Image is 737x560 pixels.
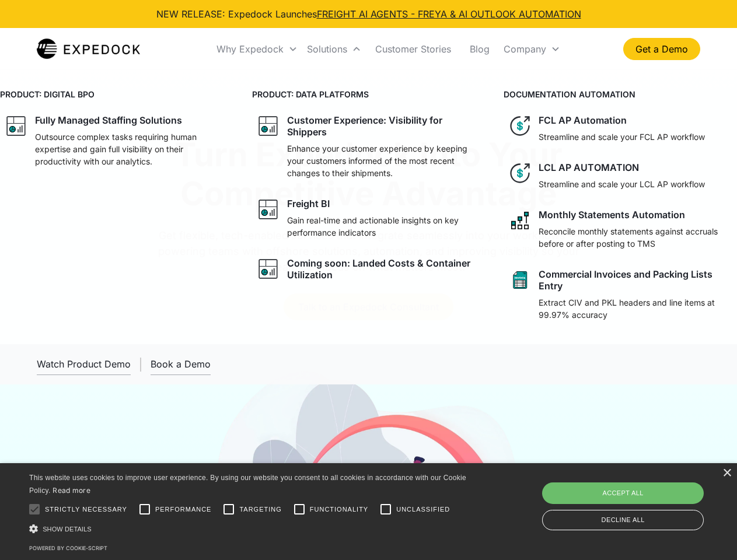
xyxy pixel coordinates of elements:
[252,253,485,285] a: graph iconComing soon: Landed Costs & Container Utilization
[43,526,92,533] span: Show details
[543,434,737,560] iframe: Chat Widget
[287,114,481,138] div: Customer Experience: Visibility for Shippers
[29,545,107,551] a: Powered by cookie-script
[155,505,212,514] span: Performance
[53,486,90,495] a: Read more
[252,88,485,100] h4: PRODUCT: DATA PLATFORMS
[257,114,280,138] img: graph icon
[287,142,481,179] p: Enhance your customer experience by keeping your customers informed of the most recent changes to...
[37,353,131,375] a: open lightbox
[151,358,211,370] div: Book a Demo
[460,29,499,69] a: Blog
[539,296,732,321] p: Extract CIV and PKL headers and line items at 99.97% accuracy
[29,474,466,495] span: This website uses cookies to improve user experience. By using our website you consent to all coo...
[35,131,229,167] p: Outsource complex tasks requiring human expertise and gain full visibility on their productivity ...
[539,178,705,190] p: Streamline and scale your LCL AP workflow
[508,268,532,292] img: sheet icon
[307,43,347,55] div: Solutions
[287,257,481,281] div: Coming soon: Landed Costs & Container Utilization
[396,505,450,514] span: Unclassified
[29,523,470,535] div: Show details
[257,257,280,281] img: graph icon
[302,29,366,69] div: Solutions
[257,198,280,221] img: graph icon
[499,29,565,69] div: Company
[287,198,330,209] div: Freight BI
[317,8,581,20] a: FREIGHT AI AGENTS - FREYA & AI OUTLOOK AUTOMATION
[504,157,737,195] a: dollar iconLCL AP AUTOMATIONStreamline and scale your LCL AP workflow
[504,43,546,55] div: Company
[508,114,532,138] img: dollar icon
[310,505,368,514] span: Functionality
[35,114,182,126] div: Fully Managed Staffing Solutions
[539,225,732,250] p: Reconcile monthly statements against accruals before or after posting to TMS
[252,193,485,243] a: graph iconFreight BIGain real-time and actionable insights on key performance indicators
[216,43,284,55] div: Why Expedock
[539,209,685,220] div: Monthly Statements Automation
[623,38,700,60] a: Get a Demo
[504,110,737,148] a: dollar iconFCL AP AutomationStreamline and scale your FCL AP workflow
[239,505,281,514] span: Targeting
[539,114,627,126] div: FCL AP Automation
[508,162,532,185] img: dollar icon
[539,162,639,173] div: LCL AP AUTOMATION
[45,505,127,514] span: Strictly necessary
[504,204,737,254] a: network like iconMonthly Statements AutomationReconcile monthly statements against accruals befor...
[156,7,581,21] div: NEW RELEASE: Expedock Launches
[504,88,737,100] h4: DOCUMENTATION AUTOMATION
[252,110,485,184] a: graph iconCustomer Experience: Visibility for ShippersEnhance your customer experience by keeping...
[366,29,460,69] a: Customer Stories
[151,353,211,375] a: Book a Demo
[37,37,140,61] img: Expedock Logo
[504,264,737,325] a: sheet iconCommercial Invoices and Packing Lists EntryExtract CIV and PKL headers and line items a...
[37,37,140,61] a: home
[37,358,131,370] div: Watch Product Demo
[508,209,532,232] img: network like icon
[287,214,481,239] p: Gain real-time and actionable insights on key performance indicators
[5,114,28,138] img: graph icon
[539,131,705,143] p: Streamline and scale your FCL AP workflow
[539,268,732,292] div: Commercial Invoices and Packing Lists Entry
[212,29,302,69] div: Why Expedock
